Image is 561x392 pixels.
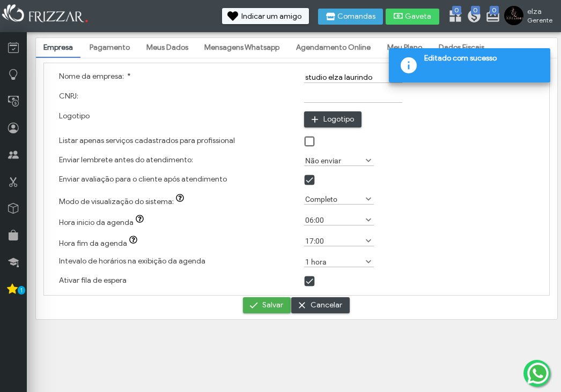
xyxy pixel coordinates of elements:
[243,297,291,313] button: Salvar
[59,72,131,81] label: Nome da empresa:
[59,239,143,248] label: Hora fim da agenda
[431,39,492,57] a: Dados Fiscais
[289,39,378,57] a: Agendamento Online
[262,297,283,313] span: Salvar
[318,9,383,25] button: Comandas
[525,360,551,386] img: whatsapp.png
[59,175,227,184] label: Enviar avaliação para o cliente após atendimento
[241,13,301,20] span: Indicar um amigo
[527,7,552,16] span: elza
[59,92,78,101] label: CNPJ:
[174,194,189,205] button: Modo de visualização do sistema:
[59,136,235,145] label: Listar apenas serviços cadastrados para profissional
[424,54,542,66] span: Editado com sucesso
[59,276,127,285] label: Ativar fila de espera
[386,9,439,25] button: Gaveta
[59,197,189,206] label: Modo de visualização do sistema:
[59,111,90,120] label: Logotipo
[59,155,193,164] label: Enviar lembrete antes do atendimento:
[380,39,430,57] a: Meu Plano
[467,9,477,26] a: 0
[452,6,461,14] span: 0
[36,39,80,57] a: Empresa
[504,6,556,27] a: elza Gerente
[471,6,480,14] span: 0
[134,215,149,225] button: Hora inicio da agenda
[197,39,287,57] a: Mensagens Whatsapp
[222,8,309,24] button: Indicar um amigo
[59,218,149,227] label: Hora inicio da agenda
[291,297,350,313] button: Cancelar
[82,39,137,57] a: Pagamento
[127,236,142,246] button: Hora fim da agenda
[139,39,196,57] a: Meus Dados
[448,9,459,26] a: 0
[337,13,375,20] span: Comandas
[311,297,342,313] span: Cancelar
[485,9,496,26] a: 0
[527,16,552,24] span: Gerente
[304,155,364,165] label: Não enviar
[18,286,25,295] span: 1
[304,257,364,267] label: 1 hora
[59,257,205,266] label: Intevalo de horários na exibição da agenda
[304,236,364,246] label: 17:00
[405,13,432,20] span: Gaveta
[304,215,364,225] label: 06:00
[304,194,364,204] label: Completo
[490,6,499,14] span: 0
